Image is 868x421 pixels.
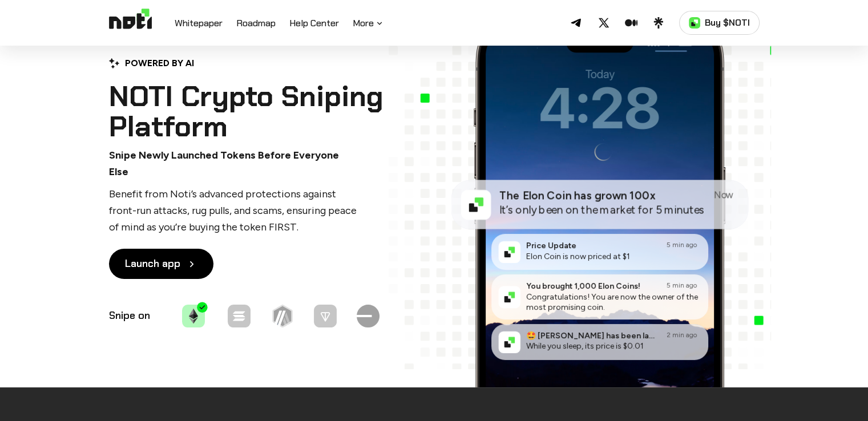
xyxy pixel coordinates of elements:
[175,17,223,31] a: Whitepaper
[109,58,119,68] img: Powered by AI
[679,11,760,35] a: Buy $NOTI
[109,56,194,71] div: POWERED BY AI
[109,9,152,37] img: Logo
[109,249,213,279] a: Launch app
[109,82,400,141] h1: NOTI Crypto Sniping Platform
[289,17,339,31] a: Help Center
[353,17,384,30] button: More
[109,147,360,180] p: Snipe Newly Launched Tokens Before Everyone Else
[109,186,360,235] p: Benefit from Noti’s advanced protections against front-run attacks, rug pulls, and scams, ensurin...
[109,307,156,330] p: Snipe on
[236,17,276,31] a: Roadmap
